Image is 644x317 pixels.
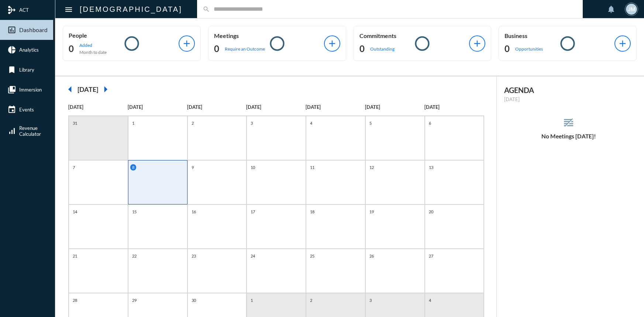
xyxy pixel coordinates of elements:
[80,3,182,15] h2: [DEMOGRAPHIC_DATA]
[19,67,34,73] span: Library
[308,209,316,215] p: 18
[427,209,435,215] p: 20
[190,164,196,170] p: 9
[63,82,78,97] mat-icon: arrow_left
[504,86,633,94] h2: AGENDA
[187,104,247,110] p: [DATE]
[308,297,314,303] p: 2
[249,297,255,303] p: 1
[98,82,113,97] mat-icon: arrow_right
[190,297,198,303] p: 30
[427,253,435,259] p: 27
[562,117,575,129] mat-icon: reorder
[19,87,42,93] span: Immersion
[78,85,98,93] h2: [DATE]
[246,104,306,110] p: [DATE]
[7,25,16,34] mat-icon: insert_chart_outlined
[19,7,29,13] span: ACT
[7,127,16,135] mat-icon: signal_cellular_alt
[19,27,48,33] span: Dashboard
[427,297,433,303] p: 4
[203,6,210,13] mat-icon: search
[68,104,128,110] p: [DATE]
[368,120,373,126] p: 5
[71,209,79,215] p: 14
[427,164,435,170] p: 13
[7,45,16,54] mat-icon: pie_chart
[497,133,640,139] h5: No Meetings [DATE]!
[71,120,79,126] p: 31
[7,6,16,14] mat-icon: mediation
[427,120,433,126] p: 6
[308,164,316,170] p: 11
[71,297,79,303] p: 28
[7,65,16,74] mat-icon: bookmark
[249,164,257,170] p: 10
[249,209,257,215] p: 17
[128,104,187,110] p: [DATE]
[365,104,424,110] p: [DATE]
[308,253,316,259] p: 25
[130,120,136,126] p: 1
[626,4,637,15] div: JM
[249,120,255,126] p: 3
[504,96,633,102] p: [DATE]
[19,107,34,113] span: Events
[190,120,196,126] p: 2
[607,5,616,14] mat-icon: notifications
[368,297,373,303] p: 3
[130,253,138,259] p: 22
[7,105,16,114] mat-icon: event
[368,209,376,215] p: 19
[190,209,198,215] p: 16
[61,2,76,17] button: Toggle sidenav
[130,164,136,170] p: 8
[306,104,365,110] p: [DATE]
[368,253,376,259] p: 26
[190,253,198,259] p: 23
[424,104,484,110] p: [DATE]
[19,125,41,137] span: Revenue Calculator
[64,5,73,14] mat-icon: Side nav toggle icon
[71,164,77,170] p: 7
[130,209,138,215] p: 15
[130,297,138,303] p: 29
[249,253,257,259] p: 24
[19,47,39,53] span: Analytics
[368,164,376,170] p: 12
[308,120,314,126] p: 4
[71,253,79,259] p: 21
[7,85,16,94] mat-icon: collections_bookmark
